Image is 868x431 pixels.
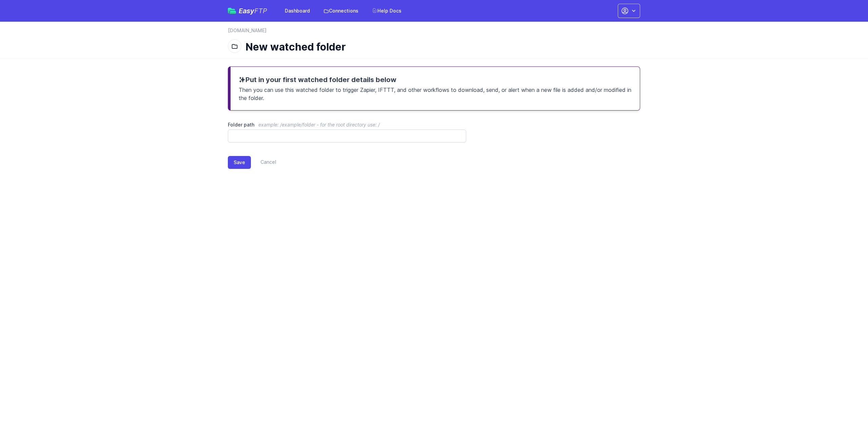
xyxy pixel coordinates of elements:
[239,84,632,102] p: Then you can use this watched folder to trigger Zapier, IFTTT, and other workflows to download, s...
[228,8,236,14] img: easyftp_logo.png
[254,7,267,15] span: FTP
[228,27,640,38] nav: Breadcrumb
[239,7,267,14] span: Easy
[368,5,406,17] a: Help Docs
[228,27,267,34] a: [DOMAIN_NAME]
[239,75,632,84] h3: Put in your first watched folder details below
[251,156,276,169] a: Cancel
[281,5,314,17] a: Dashboard
[319,5,362,17] a: Connections
[228,7,267,14] a: EasyFTP
[228,121,466,128] label: Folder path
[258,122,380,128] span: example: /example/folder - for the root directory use: /
[245,41,635,53] h1: New watched folder
[228,156,251,169] button: Save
